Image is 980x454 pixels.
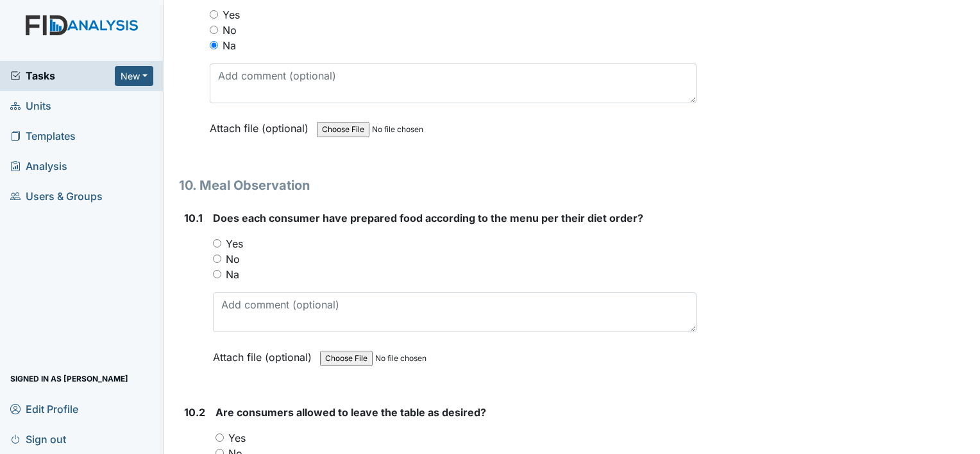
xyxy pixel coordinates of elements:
[10,126,76,146] span: Templates
[223,22,237,38] label: No
[228,430,246,446] label: Yes
[223,7,240,22] label: Yes
[179,176,697,195] h1: 10. Meal Observation
[10,156,67,176] span: Analysis
[213,270,221,278] input: Na
[213,342,317,365] label: Attach file (optional)
[213,212,643,224] span: Does each consumer have prepared food according to the menu per their diet order?
[210,113,314,136] label: Attach file (optional)
[210,26,218,34] input: No
[215,406,486,419] span: Are consumers allowed to leave the table as desired?
[226,236,243,251] label: Yes
[10,187,103,206] span: Users & Groups
[10,369,128,389] span: Signed in as [PERSON_NAME]
[184,210,203,226] label: 10.1
[210,41,218,49] input: Na
[226,251,240,267] label: No
[223,38,236,53] label: Na
[184,405,205,420] label: 10.2
[213,255,221,263] input: No
[115,66,153,86] button: New
[10,429,66,449] span: Sign out
[226,267,239,282] label: Na
[213,239,221,248] input: Yes
[210,10,218,19] input: Yes
[215,433,224,442] input: Yes
[10,68,115,83] a: Tasks
[10,399,78,419] span: Edit Profile
[10,96,51,116] span: Units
